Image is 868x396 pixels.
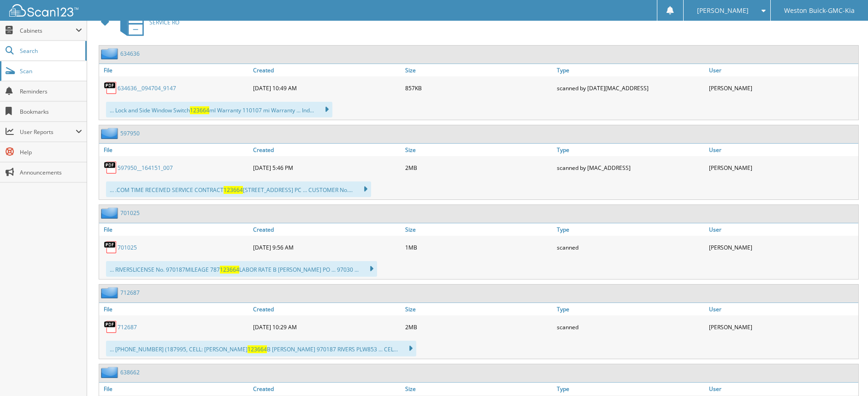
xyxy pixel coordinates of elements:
[118,84,176,92] a: 634636__094704_9147
[251,318,402,336] div: [DATE] 10:29 AM
[251,238,402,256] div: [DATE] 9:56 AM
[707,79,858,97] div: [PERSON_NAME]
[104,320,118,334] img: PDF.png
[707,64,858,76] a: User
[101,128,120,139] img: folder2.png
[20,27,76,35] span: Cabinets
[99,64,251,76] a: File
[101,207,120,219] img: folder2.png
[707,158,858,177] div: [PERSON_NAME]
[403,144,555,156] a: Size
[251,223,402,236] a: Created
[104,81,118,95] img: PDF.png
[555,158,706,177] div: scanned by [MAC_ADDRESS]
[403,158,555,177] div: 2MB
[555,144,706,156] a: Type
[707,303,858,315] a: User
[20,128,76,136] span: User Reports
[555,238,706,256] div: scanned
[403,238,555,256] div: 1MB
[707,383,858,395] a: User
[120,289,140,297] a: 712687
[403,303,555,315] a: Size
[106,341,416,356] div: ... [PHONE_NUMBER] (187995, CELL: [PERSON_NAME] B [PERSON_NAME] 970187 RIVERS PLW853 ... CEL...
[101,367,120,378] img: folder2.png
[99,383,251,395] a: File
[403,383,555,395] a: Size
[707,144,858,156] a: User
[101,287,120,298] img: folder2.png
[707,318,858,336] div: [PERSON_NAME]
[251,144,402,156] a: Created
[101,48,120,59] img: folder2.png
[20,108,82,116] span: Bookmarks
[707,223,858,236] a: User
[403,318,555,336] div: 2MB
[403,64,555,76] a: Size
[784,8,855,13] span: Weston Buick-GMC-Kia
[251,79,402,97] div: [DATE] 10:49 AM
[120,368,140,376] a: 638662
[555,303,706,315] a: Type
[555,318,706,336] div: scanned
[99,144,251,156] a: File
[99,223,251,236] a: File
[555,383,706,395] a: Type
[251,383,402,395] a: Created
[555,223,706,236] a: Type
[120,209,140,217] a: 701025
[251,64,402,76] a: Created
[555,79,706,97] div: scanned by [DATE][MAC_ADDRESS]
[120,129,140,137] a: 597950
[403,223,555,236] a: Size
[20,148,82,156] span: Help
[251,158,402,177] div: [DATE] 5:46 PM
[20,67,82,75] span: Scan
[20,169,82,176] span: Announcements
[248,345,267,353] span: 123664
[20,87,82,95] span: Reminders
[120,50,140,58] a: 634636
[224,186,243,194] span: 123664
[104,161,118,175] img: PDF.png
[118,164,173,172] a: 597950__164151_007
[149,18,179,26] span: SERVICE RO
[99,303,251,315] a: File
[190,106,209,114] span: 123664
[403,79,555,97] div: 857KB
[822,352,868,396] iframe: Chat Widget
[20,47,81,55] span: Search
[697,8,749,13] span: [PERSON_NAME]
[555,64,706,76] a: Type
[115,4,179,41] a: SERVICE RO
[9,4,78,17] img: scan123-logo-white.svg
[106,181,371,197] div: ... .COM TIME RECEIVED SERVICE CONTRACT [STREET_ADDRESS] PC ... CUSTOMER No....
[106,261,377,277] div: ... RIVERSLICENSE No. 970187MILEAGE 787 LABOR RATE B [PERSON_NAME] PO ... 97030 ...
[104,240,118,254] img: PDF.png
[118,244,137,251] a: 701025
[106,102,332,117] div: ... Lock and Side Window Switch ml Warranty 110107 mi Warranty ... Ind...
[707,238,858,256] div: [PERSON_NAME]
[118,323,137,331] a: 712687
[251,303,402,315] a: Created
[220,266,239,274] span: 123664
